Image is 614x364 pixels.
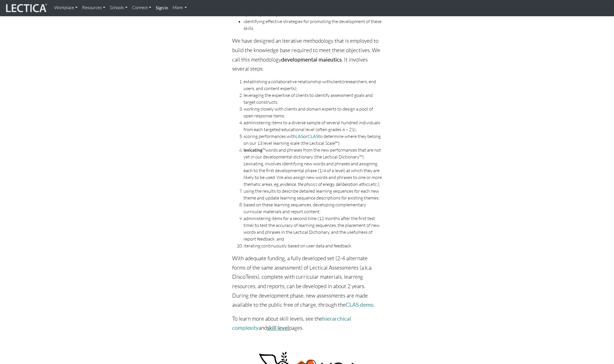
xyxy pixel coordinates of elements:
p: We have designed an iterative methodology that is employed to build the knowledge base required t... [232,36,382,74]
p: With adequate funding, a fully developed set (2-4 alternate forms of the same assessment) of Lect... [232,254,382,310]
a: Workplace [52,2,80,13]
a: CLAS demo [346,301,374,308]
li: administering items to a diverse sample of several hundred individuals from each targeted educati... [244,119,382,133]
li: identifying effective strategies for promoting the development of these skills. [244,18,382,32]
strong: developmental maieutics [281,56,342,63]
p: To learn more about skill levels, see the and pages. [232,314,382,333]
li: working closely with clients and domain experts to design a pool of open response items; [244,105,382,119]
a: CLAS [307,133,318,139]
li: establishing a collaborative relationship with (researchers, end users, and content experts); [244,78,382,92]
a: Schools [108,2,130,13]
em: ™ [262,147,266,153]
em: evidence, the physics of energy, deliberation, ethics, [280,181,371,187]
a: More [170,2,189,13]
li: based on these learning sequences, developing complementary curricular materials and report content; [244,201,382,215]
strong: lexicating [244,147,262,152]
a: Sign in [153,2,170,14]
a: LAS [295,133,303,139]
li: leveraging the expertise of clients to identify assessment goals and target constructs; [244,92,382,105]
li: scoring performances with or to determine where they belong on our 13 level learning scale (the L... [244,133,382,147]
img: lecticalive [5,3,47,13]
em: clients [331,79,343,84]
li: words and phrases from the new performances that are not yet in our developmental dictionary (the... [244,147,382,188]
a: Resources [80,2,108,13]
li: iterating continuously based on user data and feedback. [244,242,382,249]
a: Connect [130,2,153,13]
li: using the results to describe detailed learning sequences for each new theme and update learning ... [244,188,382,201]
strong: Sign in [156,5,168,10]
li: administering items for a second time (12 months after the first test time) to test the accuracy ... [244,215,382,242]
a: skill level [267,324,289,331]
